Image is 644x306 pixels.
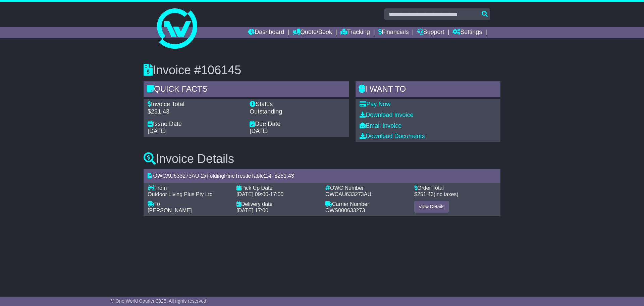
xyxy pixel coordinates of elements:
[278,173,294,179] span: 251.43
[248,27,284,38] a: Dashboard
[270,191,283,197] span: 17:00
[148,185,230,191] div: From
[148,201,230,207] div: To
[378,27,409,38] a: Financials
[417,191,434,197] span: 251.43
[325,208,365,213] span: OWS000633273
[148,121,243,128] div: Issue Date
[144,169,500,182] div: - - $
[414,191,496,198] div: $ (inc taxes)
[148,208,192,213] span: [PERSON_NAME]
[201,173,271,179] span: 2xFoldingPineTrestleTable2.4
[360,101,390,107] a: Pay Now
[356,81,500,99] div: I WANT to
[325,201,408,207] div: Carrier Number
[414,201,449,213] a: View Details
[153,173,199,179] span: OWCAU633273AU
[417,27,444,38] a: Support
[148,108,243,116] div: $251.43
[325,191,371,197] span: OWCAU633273AU
[325,185,408,191] div: OWC Number
[111,298,208,304] span: © One World Courier 2025. All rights reserved.
[236,201,319,207] div: Delivery date
[250,128,345,135] div: [DATE]
[144,81,349,99] div: Quick Facts
[250,121,345,128] div: Due Date
[360,122,401,129] a: Email Invoice
[250,101,345,108] div: Status
[144,63,500,77] h3: Invoice #106145
[236,191,319,198] div: -
[360,133,425,139] a: Download Documents
[250,108,345,116] div: Outstanding
[452,27,482,38] a: Settings
[236,191,268,197] span: [DATE] 09:00
[144,152,500,166] h3: Invoice Details
[340,27,370,38] a: Tracking
[360,112,413,118] a: Download Invoice
[148,101,243,108] div: Invoice Total
[236,185,319,191] div: Pick Up Date
[414,185,496,191] div: Order Total
[148,128,243,135] div: [DATE]
[236,208,268,213] span: [DATE] 17:00
[292,27,332,38] a: Quote/Book
[148,191,213,197] span: Outdoor Living Plus Pty Ltd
